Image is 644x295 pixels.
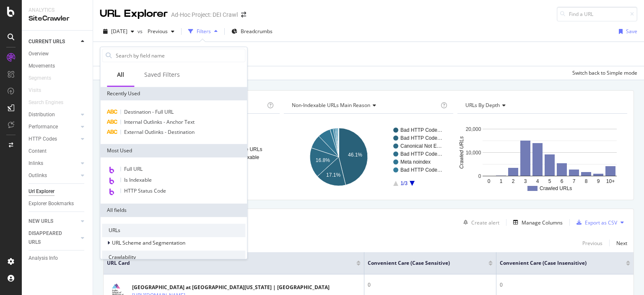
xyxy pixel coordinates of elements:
button: Filters [185,25,221,38]
a: NEW URLS [29,217,78,226]
span: URL Scheme and Segmentation [112,240,185,247]
div: Segments [29,74,51,83]
text: 0 [478,173,481,179]
text: Bad HTTP Code… [400,135,442,141]
a: Inlinks [29,159,78,168]
div: Manage Columns [522,219,563,226]
text: 17.1% [326,172,340,178]
text: 7 [573,178,576,184]
text: 9 [597,178,600,184]
span: vs [138,28,144,35]
span: Full URL [124,165,143,172]
span: Convenient Care (case sensitive) [368,259,476,267]
div: All fields [100,204,247,217]
div: Export as CSV [585,219,617,226]
div: Analytics [29,7,86,14]
button: Breadcrumbs [228,25,276,38]
span: External Outlinks - Destination [124,128,195,136]
h4: URLs by Depth [464,99,620,112]
input: Find a URL [557,7,637,21]
text: Crawled URLs [459,136,465,169]
text: 10+ [606,178,615,184]
span: Internal Outlinks - Anchor Text [124,118,195,125]
text: 16.8% [315,157,330,163]
div: All [117,70,124,79]
a: Analysis Info [29,254,87,263]
span: Is Indexable [124,176,152,183]
text: 1 [500,178,503,184]
div: Content [29,147,47,156]
div: arrow-right-arrow-left [241,12,246,18]
div: Saved Filters [144,70,180,79]
span: HTTP Status Code [124,187,166,194]
div: Create alert [471,219,499,226]
text: 8 [585,178,588,184]
div: Ad-Hoc Project: DEI Crawl [171,10,238,19]
text: 0 [488,178,491,184]
a: Segments [29,74,60,83]
span: Destination - Full URL [124,108,174,115]
a: DISAPPEARED URLS [29,229,78,247]
div: Crawlability [102,251,245,264]
a: Movements [29,62,87,70]
a: Explorer Bookmarks [29,199,87,208]
div: URL Explorer [100,7,168,21]
a: Performance [29,123,78,131]
button: Export as CSV [573,216,617,229]
text: 3 [524,178,527,184]
button: Switch back to Simple mode [569,66,637,80]
div: [GEOGRAPHIC_DATA] at [GEOGRAPHIC_DATA][US_STATE] | [GEOGRAPHIC_DATA] [132,284,330,291]
a: Distribution [29,110,78,119]
a: Search Engines [29,98,72,107]
div: Url Explorer [29,187,55,196]
a: Outlinks [29,171,78,180]
div: Filters [197,28,211,35]
div: Previous [582,240,602,247]
div: 0 [500,281,630,289]
div: Outlinks [29,171,47,180]
div: Overview [29,50,49,58]
button: Previous [582,238,602,248]
div: SiteCrawler [29,14,86,23]
div: CURRENT URLS [29,37,65,46]
div: Visits [29,86,41,95]
div: Inlinks [29,159,43,168]
span: Previous [144,28,168,35]
div: Recently Used [100,87,247,100]
button: Previous [144,25,178,38]
text: 6 [561,178,563,184]
button: [DATE] [100,25,138,38]
text: Bad HTTP Code… [400,167,442,173]
text: 4 [536,178,539,184]
button: Next [616,238,627,248]
div: Most Used [100,144,247,157]
div: Performance [29,123,58,131]
button: Manage Columns [510,217,563,227]
text: Bad HTTP Code… [400,127,442,133]
button: Create alert [460,216,499,229]
div: Switch back to Simple mode [572,69,637,76]
div: 0 [368,281,493,289]
a: Url Explorer [29,187,87,196]
text: Meta noindex [400,159,431,165]
text: 1/3 [400,180,408,186]
div: Distribution [29,110,55,119]
svg: A chart. [284,120,452,193]
div: DISAPPEARED URLS [29,229,71,247]
text: 46.1% [348,152,362,158]
text: Crawled URLs [540,185,572,191]
div: Save [626,28,637,35]
span: Convenient Care (case insensitive) [500,259,613,267]
div: HTTP Codes [29,135,57,144]
a: CURRENT URLS [29,37,78,46]
div: Explorer Bookmarks [29,199,74,208]
span: Non-Indexable URLs Main Reason [292,102,370,109]
div: A chart. [457,120,625,193]
a: HTTP Codes [29,135,78,144]
div: Analysis Info [29,254,58,263]
span: 2025 Aug. 19th [111,28,127,35]
text: 2 [512,178,515,184]
span: URLs by Depth [465,102,500,109]
h4: Non-Indexable URLs Main Reason [290,99,439,112]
